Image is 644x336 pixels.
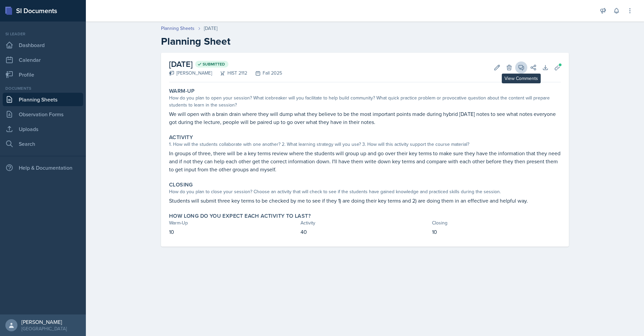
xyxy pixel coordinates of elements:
label: Closing [169,181,193,188]
a: Dashboard [3,38,83,52]
a: Search [3,137,83,151]
div: Fall 2025 [247,70,282,77]
p: 10 [169,228,298,236]
div: HIST 2112 [212,70,247,77]
div: [PERSON_NAME] [21,319,67,325]
a: Profile [3,68,83,81]
p: 10 [432,228,561,236]
div: [PERSON_NAME] [169,70,212,77]
a: Observation Forms [3,108,83,121]
a: Uploads [3,122,83,136]
div: How do you plan to open your session? What icebreaker will you facilitate to help build community... [169,94,561,109]
div: Closing [432,219,561,226]
div: [DATE] [204,25,217,32]
div: Warm-Up [169,219,298,226]
div: Help & Documentation [3,161,83,174]
h2: Planning Sheet [161,35,569,47]
div: 1. How will the students collaborate with one another? 2. What learning strategy will you use? 3.... [169,141,561,148]
div: How do you plan to close your session? Choose an activity that will check to see if the students ... [169,188,561,195]
label: How long do you expect each activity to last? [169,213,311,219]
p: Students will submit three key terms to be checked by me to see if they 1) are doing their key te... [169,197,561,205]
div: Activity [301,219,429,226]
a: Planning Sheets [161,25,195,32]
div: Documents [3,85,83,91]
p: 40 [301,228,429,236]
p: We will open with a brain drain where they will dump what they believe to be the most important p... [169,110,561,126]
label: Activity [169,134,193,141]
button: View Comments [515,61,527,74]
h2: [DATE] [169,58,282,70]
span: Submitted [203,61,225,67]
p: In groups of three, there will be a key terms review where the students will group up and go over... [169,149,561,173]
div: [GEOGRAPHIC_DATA] [21,325,67,332]
label: Warm-Up [169,88,195,94]
a: Calendar [3,53,83,67]
a: Planning Sheets [3,93,83,106]
div: Si leader [3,31,83,37]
